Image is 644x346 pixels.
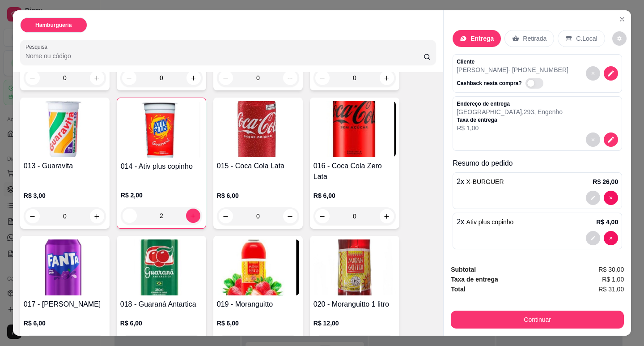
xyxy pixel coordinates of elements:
[525,78,547,89] label: Automatic updates
[121,191,202,200] p: R$ 2,00
[453,158,622,169] p: Resumo do pedido
[586,132,600,147] button: decrease-product-quantity
[586,191,600,205] button: decrease-product-quantity
[219,209,233,223] button: decrease-product-quantity
[593,177,618,186] p: R$ 26,00
[604,231,618,245] button: decrease-product-quantity
[451,286,465,293] strong: Total
[25,71,40,85] button: decrease-product-quantity
[35,21,72,29] p: Hamburgueria
[90,71,104,85] button: increase-product-quantity
[315,209,330,223] button: decrease-product-quantity
[457,65,568,74] p: [PERSON_NAME] - [PHONE_NUMBER]
[217,319,299,328] p: R$ 6,00
[602,274,624,284] span: R$ 1,00
[604,132,618,147] button: decrease-product-quantity
[24,299,106,310] h4: 017 - [PERSON_NAME]
[186,71,201,85] button: increase-product-quantity
[314,239,396,295] img: product-image
[283,209,297,223] button: increase-product-quantity
[380,209,394,223] button: increase-product-quantity
[586,66,600,81] button: decrease-product-quantity
[596,218,618,226] p: R$ 4,00
[457,107,563,116] p: [GEOGRAPHIC_DATA] , 293 , Engenho
[457,124,563,132] p: R$ 1,00
[598,284,624,294] span: R$ 31,00
[121,102,202,158] img: product-image
[470,34,494,43] p: Entrega
[598,265,624,274] span: R$ 30,00
[314,319,396,328] p: R$ 12,00
[217,239,299,295] img: product-image
[217,191,299,200] p: R$ 6,00
[120,319,203,328] p: R$ 6,00
[451,311,624,329] button: Continuar
[120,299,203,310] h4: 018 - Guaraná Antartica
[604,66,618,81] button: decrease-product-quantity
[24,239,106,295] img: product-image
[120,239,203,295] img: product-image
[25,209,40,223] button: decrease-product-quantity
[380,71,394,85] button: increase-product-quantity
[217,101,299,157] img: product-image
[90,209,104,223] button: increase-product-quantity
[314,299,396,310] h4: 020 - Moranguitto 1 litro
[457,217,513,227] p: 2 x
[217,161,299,171] h4: 015 - Coca Cola Lata
[314,101,396,157] img: product-image
[219,71,233,85] button: decrease-product-quantity
[122,71,136,85] button: decrease-product-quantity
[314,191,396,200] p: R$ 6,00
[604,191,618,205] button: decrease-product-quantity
[457,58,568,65] p: Cliente
[451,276,498,283] strong: Taxa de entrega
[24,101,106,157] img: product-image
[217,299,299,310] h4: 019 - Moranguitto
[457,176,504,187] p: 2 x
[451,266,476,273] strong: Subtotal
[283,71,297,85] button: increase-product-quantity
[576,34,597,43] p: C.Local
[25,43,51,51] label: Pesquisa
[586,231,600,245] button: decrease-product-quantity
[457,116,563,124] p: Taxa de entrega
[523,34,547,43] p: Retirada
[121,161,202,172] h4: 014 - Ativ plus copinho
[466,178,504,185] span: X-BURGUER
[25,51,424,60] input: Pesquisa
[24,161,106,171] h4: 013 - Guaravita
[315,71,330,85] button: decrease-product-quantity
[314,161,396,182] h4: 016 - Coca Cola Zero Lata
[24,191,106,200] p: R$ 3,00
[186,209,200,223] button: increase-product-quantity
[457,100,563,107] p: Endereço de entrega
[466,218,514,226] span: Ativ plus copinho
[24,319,106,328] p: R$ 6,00
[123,209,137,223] button: decrease-product-quantity
[615,12,629,26] button: Close
[457,80,521,87] p: Cashback nesta compra?
[612,31,627,46] button: decrease-product-quantity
